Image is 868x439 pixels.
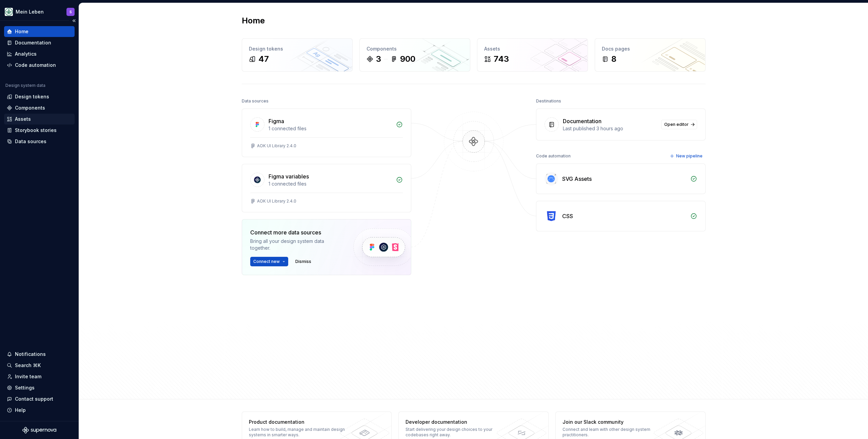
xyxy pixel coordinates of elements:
div: Assets [15,116,31,122]
a: Open editor [661,120,697,129]
div: Connect more data sources [250,228,342,236]
div: Product documentation [249,419,348,425]
div: 47 [258,54,269,64]
div: Destinations [536,96,561,106]
div: Code automation [15,62,56,69]
div: Last published 3 hours ago [563,125,657,132]
a: Storybook stories [4,125,75,136]
a: Docs pages8 [595,38,706,72]
img: df5db9ef-aba0-4771-bf51-9763b7497661.png [5,8,13,16]
div: Docs pages [602,45,698,52]
div: Components [15,104,45,111]
a: Home [4,26,75,37]
a: Components [4,102,75,113]
span: Dismiss [295,259,311,264]
div: Start delivering your design choices to your codebases right away. [406,427,504,438]
svg: Supernova Logo [22,427,56,434]
div: Invite team [15,373,41,380]
span: New pipeline [676,153,703,159]
h2: Home [242,15,265,26]
span: Connect new [253,259,280,264]
div: 900 [400,54,415,64]
div: Design tokens [249,45,346,52]
div: Data sources [15,138,46,145]
a: Components3900 [359,38,470,72]
button: New pipeline [668,151,706,161]
a: Assets [4,114,75,125]
button: Connect new [250,257,288,266]
button: Notifications [4,349,75,360]
a: Figma variables1 connected filesAOK UI Library 2.4.0 [242,164,411,212]
div: S [70,9,72,15]
div: CSS [562,212,573,220]
div: Contact support [15,396,53,402]
button: Collapse sidebar [69,16,79,25]
div: Analytics [15,51,37,57]
div: SVG Assets [562,175,592,183]
div: Components [367,45,463,52]
a: Assets743 [477,38,588,72]
button: Search ⌘K [4,360,75,371]
div: 743 [494,54,509,64]
div: Notifications [15,351,46,358]
div: Assets [484,45,581,52]
a: Settings [4,382,75,393]
div: Home [15,28,28,35]
div: Help [15,407,26,414]
a: Documentation [4,37,75,48]
div: Documentation [15,39,51,46]
button: Mein LebenS [1,4,77,19]
div: 1 connected files [269,180,392,187]
button: Help [4,405,75,416]
a: Design tokens47 [242,38,353,72]
div: Design tokens [15,93,49,100]
div: AOK UI Library 2.4.0 [257,143,296,149]
a: Design tokens [4,91,75,102]
div: Join our Slack community [563,419,661,425]
div: Mein Leben [16,8,44,15]
div: Figma [269,117,284,125]
a: Analytics [4,49,75,59]
div: Developer documentation [406,419,504,425]
a: Invite team [4,371,75,382]
div: Code automation [536,151,571,161]
div: 1 connected files [269,125,392,132]
div: Bring all your design system data together. [250,238,342,251]
button: Dismiss [292,257,314,266]
button: Contact support [4,394,75,404]
div: Search ⌘K [15,362,41,369]
div: Learn how to build, manage and maintain design systems in smarter ways. [249,427,348,438]
div: AOK UI Library 2.4.0 [257,198,296,204]
div: Settings [15,384,35,391]
span: Open editor [664,122,689,127]
div: Documentation [563,117,601,125]
div: Design system data [5,83,45,88]
div: 3 [376,54,381,64]
a: Code automation [4,60,75,71]
div: Figma variables [269,172,309,180]
div: 8 [611,54,616,64]
a: Data sources [4,136,75,147]
div: Data sources [242,96,269,106]
div: Connect and learn with other design system practitioners. [563,427,661,438]
div: Storybook stories [15,127,57,134]
a: Figma1 connected filesAOK UI Library 2.4.0 [242,109,411,157]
